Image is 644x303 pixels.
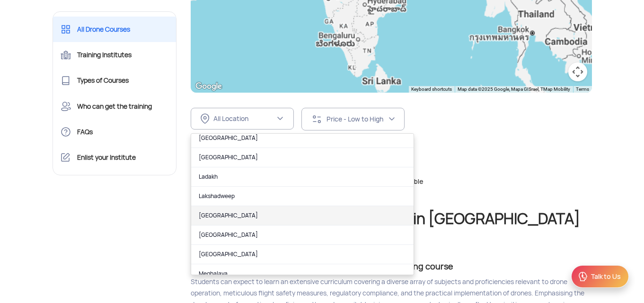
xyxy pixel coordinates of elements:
[458,87,570,92] span: Map data ©2025 Google, Mapa GISrael, TMap Mobility
[201,113,210,124] img: ic_location_inActive.svg
[53,17,176,42] a: All Drone Courses
[53,94,176,119] a: Who can get the training
[301,108,405,130] button: Price - Low to High
[53,42,176,68] a: Training Institutes
[193,80,224,93] img: Google
[191,167,414,187] a: Ladakh
[191,206,414,225] a: [GEOGRAPHIC_DATA]
[191,148,414,167] a: [GEOGRAPHIC_DATA]
[191,264,414,284] a: Meghalaya
[591,272,621,281] div: Talk to Us
[326,115,388,123] div: Price - Low to High
[577,271,589,282] img: ic_Support.svg
[53,68,176,93] a: Types of Courses
[53,145,176,170] a: Enlist your Institute
[53,119,176,145] a: FAQs
[191,108,294,130] button: All Location
[213,114,275,123] div: All Location
[568,62,587,81] button: Map camera controls
[411,86,452,93] button: Keyboard shortcuts
[184,177,599,186] div: No Courses Available
[191,225,414,245] a: [GEOGRAPHIC_DATA]
[191,245,414,264] a: [GEOGRAPHIC_DATA]
[191,129,414,148] a: [GEOGRAPHIC_DATA]
[276,115,284,122] img: ic_chevron_down.svg
[576,87,589,92] a: Terms
[193,80,224,93] a: Open this area in Google Maps (opens a new window)
[191,187,414,206] a: Lakshadweep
